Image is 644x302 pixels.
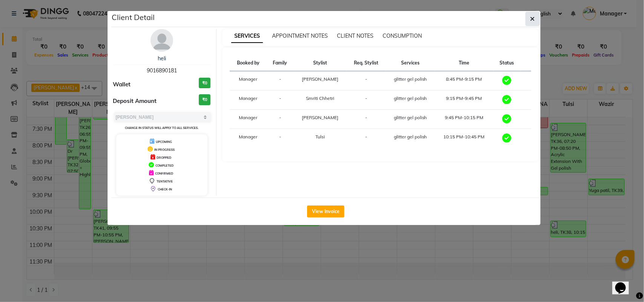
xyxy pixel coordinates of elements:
[154,148,175,152] span: IN PROGRESS
[302,115,339,120] span: [PERSON_NAME]
[390,114,430,121] div: glitter gel polish
[230,71,267,90] td: Manager
[435,55,493,71] th: Time
[390,95,430,102] div: glitter gel polish
[272,32,328,39] span: APPOINTMENT NOTES
[267,129,294,148] td: -
[347,90,386,110] td: -
[302,76,339,82] span: [PERSON_NAME]
[230,110,267,129] td: Manager
[147,67,177,74] span: 9016890181
[316,134,325,140] span: Tulsi
[125,126,198,130] small: Change in status will apply to all services.
[383,32,422,39] span: CONSUMPTION
[435,129,493,148] td: 10:15 PM-10:45 PM
[612,272,636,294] iframe: chat widget
[230,55,267,71] th: Booked by
[156,140,172,144] span: UPCOMING
[230,90,267,110] td: Manager
[113,80,131,89] span: Wallet
[347,129,386,148] td: -
[390,76,430,83] div: glitter gel polish
[199,78,211,89] h3: ₹0
[306,95,335,101] span: Smriti Chhetri
[155,172,173,175] span: CONFIRMED
[157,156,171,159] span: DROPPED
[158,187,172,191] span: CHECK-IN
[386,55,435,71] th: Services
[347,71,386,90] td: -
[307,205,344,218] button: View Invoice
[151,29,173,52] img: avatar
[267,90,294,110] td: -
[155,164,174,167] span: COMPLETED
[267,110,294,129] td: -
[435,71,493,90] td: 8:45 PM-9:15 PM
[435,90,493,110] td: 9:15 PM-9:45 PM
[199,94,211,105] h3: ₹0
[230,129,267,148] td: Manager
[337,32,373,39] span: CLIENT NOTES
[157,179,173,183] span: TENTATIVE
[113,97,157,106] span: Deposit Amount
[112,12,155,23] h5: Client Detail
[231,29,263,43] span: SERVICES
[294,55,347,71] th: Stylist
[435,110,493,129] td: 9:45 PM-10:15 PM
[347,55,386,71] th: Req. Stylist
[347,110,386,129] td: -
[158,55,166,62] a: heli
[390,133,430,140] div: glitter gel polish
[493,55,521,71] th: Status
[267,55,294,71] th: Family
[267,71,294,90] td: -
